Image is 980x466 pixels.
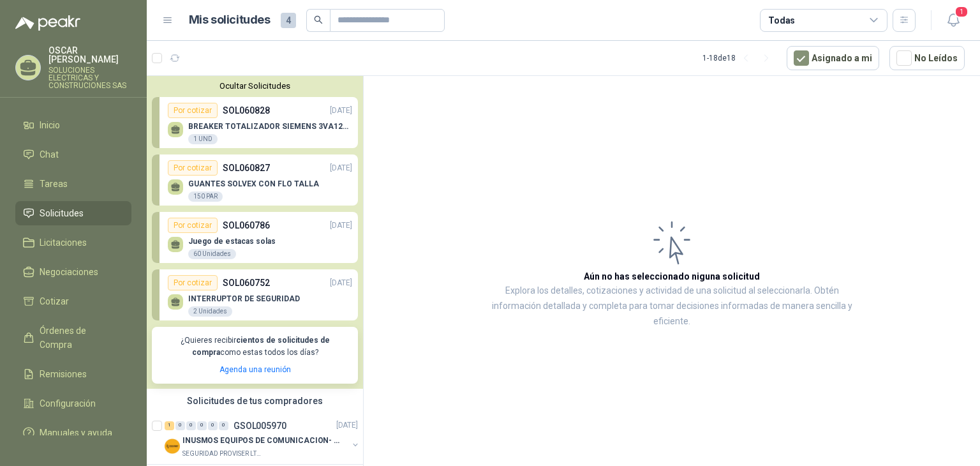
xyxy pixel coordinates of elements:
[197,421,207,430] div: 0
[768,13,795,27] div: Todas
[188,306,232,317] div: 2 Unidades
[330,105,352,117] p: [DATE]
[40,118,60,132] span: Inicio
[15,421,131,445] a: Manuales y ayuda
[165,418,360,459] a: 1 0 0 0 0 0 GSOL005970[DATE] Company LogoINUSMOS EQUIPOS DE COMUNICACION- DGP 8550SEGURIDAD PROVI...
[15,391,131,416] a: Configuración
[175,421,185,430] div: 0
[219,365,291,374] a: Agenda una reunión
[889,46,965,70] button: No Leídos
[188,249,236,259] div: 60 Unidades
[168,160,218,176] div: Por cotizar
[40,206,84,220] span: Solicitudes
[152,269,358,320] a: Por cotizarSOL060752[DATE] INTERRUPTOR DE SEGURIDAD2 Unidades
[954,6,969,18] span: 1
[330,220,352,232] p: [DATE]
[15,142,131,167] a: Chat
[152,212,358,263] a: Por cotizarSOL060786[DATE] Juego de estacas solas60 Unidades
[152,97,358,148] a: Por cotizarSOL060828[DATE] BREAKER TOTALIZADOR SIEMENS 3VA1212-SEF32-0AA0(88-125)AMP1 UND
[188,179,319,188] p: GUANTES SOLVEX CON FLO TALLA
[330,277,352,289] p: [DATE]
[15,289,131,313] a: Cotizar
[208,421,218,430] div: 0
[15,362,131,386] a: Remisiones
[40,426,112,440] span: Manuales y ayuda
[330,162,352,174] p: [DATE]
[40,265,98,279] span: Negociaciones
[281,13,296,28] span: 4
[15,260,131,284] a: Negociaciones
[168,103,218,118] div: Por cotizar
[188,192,223,202] div: 150 PAR
[152,154,358,206] a: Por cotizarSOL060827[DATE] GUANTES SOLVEX CON FLO TALLA150 PAR
[168,218,218,233] div: Por cotizar
[152,81,358,91] button: Ocultar Solicitudes
[942,9,965,32] button: 1
[15,201,131,225] a: Solicitudes
[336,419,358,432] p: [DATE]
[40,177,68,191] span: Tareas
[15,113,131,137] a: Inicio
[223,276,270,290] p: SOL060752
[223,103,270,117] p: SOL060828
[584,269,760,283] h3: Aún no has seleccionado niguna solicitud
[40,236,87,250] span: Licitaciones
[182,449,263,459] p: SEGURIDAD PROVISER LTDA
[160,334,350,359] p: ¿Quieres recibir como estas todos los días?
[40,367,87,381] span: Remisiones
[188,237,276,246] p: Juego de estacas solas
[188,134,218,144] div: 1 UND
[186,421,196,430] div: 0
[168,275,218,290] div: Por cotizar
[40,324,119,352] span: Órdenes de Compra
[234,421,286,430] p: GSOL005970
[188,122,352,131] p: BREAKER TOTALIZADOR SIEMENS 3VA1212-SEF32-0AA0(88-125)AMP
[491,283,852,329] p: Explora los detalles, cotizaciones y actividad de una solicitud al seleccionarla. Obtén informaci...
[48,46,131,64] p: OSCAR [PERSON_NAME]
[189,11,271,29] h1: Mis solicitudes
[188,294,300,303] p: INTERRUPTOR DE SEGURIDAD
[182,435,341,447] p: INUSMOS EQUIPOS DE COMUNICACION- DGP 8550
[40,294,69,308] span: Cotizar
[147,76,363,389] div: Ocultar SolicitudesPor cotizarSOL060828[DATE] BREAKER TOTALIZADOR SIEMENS 3VA1212-SEF32-0AA0(88-1...
[15,15,80,31] img: Logo peakr
[40,396,96,410] span: Configuración
[223,218,270,232] p: SOL060786
[165,439,180,454] img: Company Logo
[219,421,228,430] div: 0
[165,421,174,430] div: 1
[40,147,59,162] span: Chat
[787,46,879,70] button: Asignado a mi
[15,230,131,255] a: Licitaciones
[702,48,776,68] div: 1 - 18 de 18
[147,389,363,413] div: Solicitudes de tus compradores
[15,319,131,357] a: Órdenes de Compra
[48,66,131,89] p: SOLUCIONES ELECTRICAS Y CONSTRUCIONES SAS
[223,161,270,175] p: SOL060827
[15,172,131,196] a: Tareas
[192,336,330,357] b: cientos de solicitudes de compra
[314,15,323,24] span: search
